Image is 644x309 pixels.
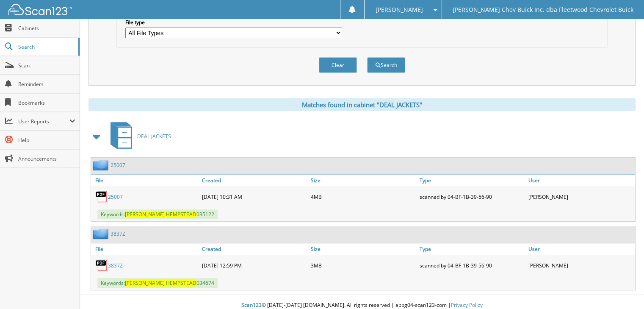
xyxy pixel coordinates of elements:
[18,62,75,69] span: Scan
[18,136,75,144] span: Help
[93,228,111,239] img: folder2.png
[95,190,108,203] img: PDF.png
[453,7,633,12] span: [PERSON_NAME] Chev Buick Inc. dba Fleetwood Chevrolet Buick
[602,268,644,309] iframe: Chat Widget
[18,99,75,106] span: Bookmarks
[91,243,200,255] a: File
[93,160,111,170] img: folder2.png
[88,98,636,111] div: Matches found in cabinet "DEAL JACKETS"
[241,301,262,309] span: Scan123
[111,161,125,169] a: 25007
[451,301,483,309] a: Privacy Policy
[417,188,526,205] div: scanned by 04-BF-1B-39-56-90
[111,230,125,237] a: 3837Z
[200,188,309,205] div: [DATE] 10:31 AM
[18,118,69,125] span: User Reports
[18,43,74,50] span: Search
[137,133,171,140] span: DEAL JACKETS
[526,188,635,205] div: [PERSON_NAME]
[319,57,357,73] button: Clear
[417,257,526,274] div: scanned by 04-BF-1B-39-56-90
[417,175,526,186] a: Type
[95,259,108,272] img: PDF.png
[200,243,309,255] a: Created
[417,243,526,255] a: Type
[91,175,200,186] a: File
[309,257,417,274] div: 3MB
[166,211,196,218] span: HEMPSTEAD
[526,243,635,255] a: User
[125,211,165,218] span: [PERSON_NAME]
[375,7,423,12] span: [PERSON_NAME]
[309,188,417,205] div: 4MB
[18,81,75,88] span: Reminders
[105,120,171,153] a: DEAL JACKETS
[8,4,72,15] img: scan123-logo-white.svg
[97,209,218,219] span: Keywords: 035122
[97,278,218,288] span: Keywords: 034674
[108,262,123,269] a: 3837Z
[200,257,309,274] div: [DATE] 12:59 PM
[125,279,165,287] span: [PERSON_NAME]
[166,279,196,287] span: HEMPSTEAD
[367,57,405,73] button: Search
[18,155,75,162] span: Announcements
[526,175,635,186] a: User
[125,19,342,26] label: File type
[526,257,635,274] div: [PERSON_NAME]
[200,175,309,186] a: Created
[309,243,417,255] a: Size
[18,25,75,32] span: Cabinets
[309,175,417,186] a: Size
[108,193,123,200] a: 25007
